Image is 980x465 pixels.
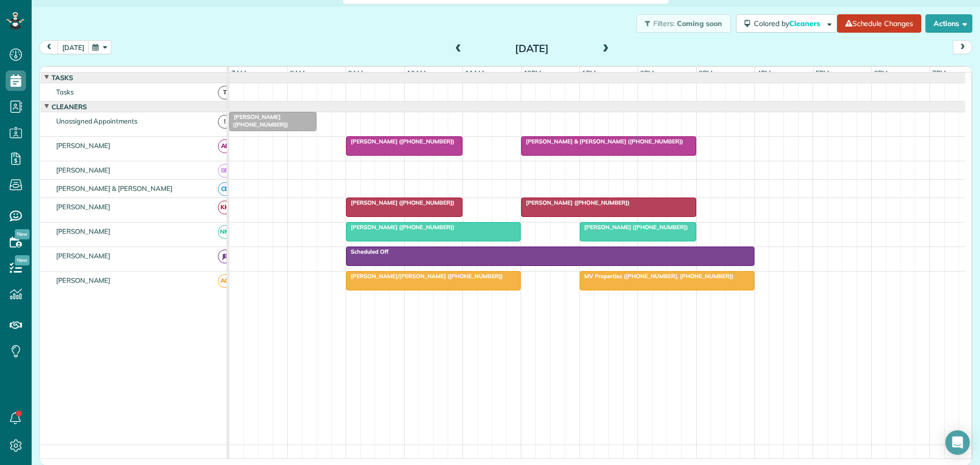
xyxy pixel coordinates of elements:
[346,69,365,77] span: 9am
[736,14,837,33] button: Colored byCleaners
[638,69,656,77] span: 2pm
[54,252,113,260] span: [PERSON_NAME]
[468,43,596,54] h2: [DATE]
[50,74,75,82] span: Tasks
[218,201,232,214] span: KH
[755,69,773,77] span: 4pm
[346,138,455,145] span: [PERSON_NAME] ([PHONE_NUMBER])
[837,14,921,33] a: Schedule Changes
[953,40,972,54] button: next
[39,40,59,54] button: prev
[346,273,503,280] span: [PERSON_NAME]/[PERSON_NAME] ([PHONE_NUMBER])
[346,248,389,255] span: Scheduled Off
[697,69,715,77] span: 3pm
[463,69,486,77] span: 11am
[579,273,734,280] span: MV Properties ([PHONE_NUMBER], [PHONE_NUMBER])
[930,69,948,77] span: 7pm
[346,199,455,206] span: [PERSON_NAME] ([PHONE_NUMBER])
[54,117,139,125] span: Unassigned Appointments
[814,69,831,77] span: 5pm
[925,14,972,33] button: Actions
[229,69,248,77] span: 7am
[54,227,113,235] span: [PERSON_NAME]
[346,224,455,231] span: [PERSON_NAME] ([PHONE_NUMBER])
[54,203,113,211] span: [PERSON_NAME]
[218,164,232,178] span: BR
[54,141,113,150] span: [PERSON_NAME]
[58,40,89,54] button: [DATE]
[50,103,89,111] span: Cleaners
[54,276,113,284] span: [PERSON_NAME]
[218,274,232,288] span: AG
[677,19,723,28] span: Coming soon
[229,113,288,128] span: [PERSON_NAME] ([PHONE_NUMBER])
[521,138,683,145] span: [PERSON_NAME] & [PERSON_NAME] ([PHONE_NUMBER])
[579,224,689,231] span: [PERSON_NAME] ([PHONE_NUMBER])
[754,19,824,28] span: Colored by
[218,115,232,129] span: !
[218,86,232,100] span: T
[15,229,30,239] span: New
[580,69,598,77] span: 1pm
[54,184,175,192] span: [PERSON_NAME] & [PERSON_NAME]
[288,69,307,77] span: 8am
[789,19,822,28] span: Cleaners
[218,250,232,263] span: JB
[218,139,232,153] span: AF
[522,69,544,77] span: 12pm
[54,166,113,174] span: [PERSON_NAME]
[653,19,675,28] span: Filters:
[54,88,76,96] span: Tasks
[15,255,30,265] span: New
[945,430,970,455] div: Open Intercom Messenger
[218,182,232,196] span: CB
[218,225,232,239] span: NM
[405,69,428,77] span: 10am
[872,69,890,77] span: 6pm
[521,199,630,206] span: [PERSON_NAME] ([PHONE_NUMBER])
